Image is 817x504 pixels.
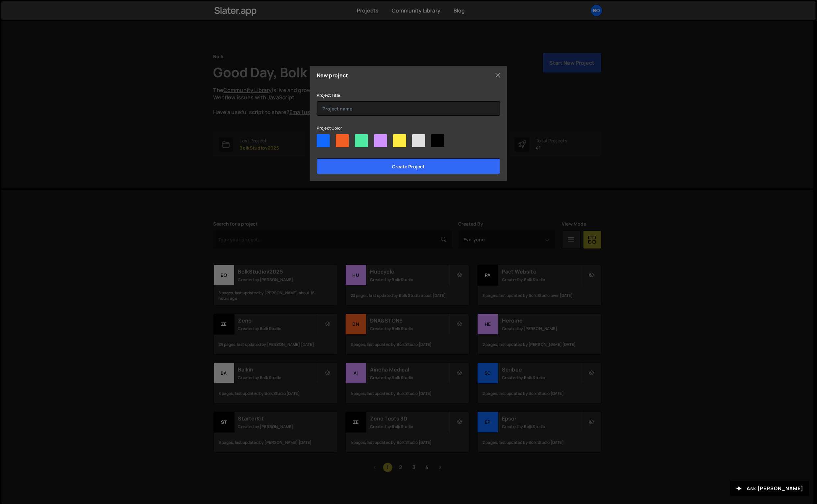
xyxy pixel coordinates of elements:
label: Project Title [317,92,340,99]
button: Ask [PERSON_NAME] [730,481,809,496]
input: Project name [317,101,500,116]
h5: New project [317,73,348,78]
button: Close [493,70,503,80]
label: Project Color [317,125,342,132]
input: Create project [317,158,500,174]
